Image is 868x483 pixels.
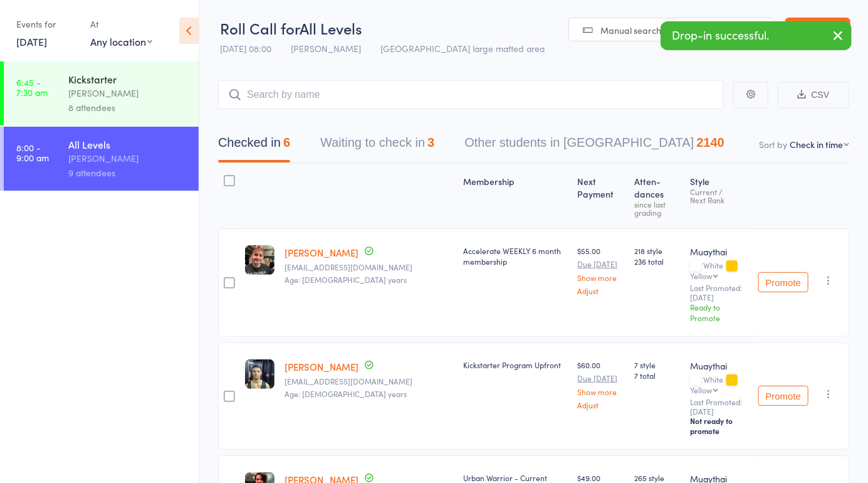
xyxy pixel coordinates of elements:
div: 6 [283,135,290,149]
div: 9 attendees [68,166,188,180]
span: Age: [DEMOGRAPHIC_DATA] years [285,388,407,399]
div: $60.00 [578,359,625,409]
span: [PERSON_NAME] [291,42,361,55]
div: since last grading [635,200,681,216]
div: White [690,375,748,394]
div: [PERSON_NAME] [68,86,188,100]
div: Any location [90,34,152,48]
img: image1714469084.png [245,245,275,275]
div: Not ready to promote [690,416,748,436]
small: Due [DATE] [578,260,625,268]
div: Accelerate WEEKLY 6 month membership [463,245,568,267]
input: Search by name [218,80,724,109]
span: 7 total [635,370,681,381]
div: Kickstarter [68,72,188,86]
div: Yellow [690,272,712,280]
div: All Levels [68,137,188,151]
button: Other students in [GEOGRAPHIC_DATA]2140 [464,129,724,162]
div: Atten­dances [630,169,686,223]
a: [PERSON_NAME] [285,246,358,259]
button: Waiting to check in3 [320,129,434,162]
button: Promote [758,272,808,292]
span: 7 style [635,359,681,370]
time: 6:45 - 7:30 am [16,77,48,97]
span: Manual search [600,24,661,36]
div: Current / Next Rank [690,188,748,204]
span: Age: [DEMOGRAPHIC_DATA] years [285,274,407,285]
button: CSV [778,82,849,109]
small: Last Promoted: [DATE] [690,398,748,416]
div: White [690,261,748,280]
label: Sort by [759,138,787,151]
div: Kickstarter Program Upfront [463,359,568,370]
a: 8:00 -9:00 amAll Levels[PERSON_NAME]9 attendees [4,127,199,191]
img: image1759136575.png [245,359,275,389]
div: Style [685,169,753,223]
div: 8 attendees [68,100,188,115]
span: 236 total [635,256,681,267]
small: samrich01@gmail.com [285,263,453,272]
time: 8:00 - 9:00 am [16,142,49,162]
a: Show more [578,273,625,282]
div: Muaythai [690,359,748,372]
small: Due [DATE] [578,374,625,383]
span: [GEOGRAPHIC_DATA] large matted area [380,42,545,55]
div: $55.00 [578,245,625,295]
div: 3 [427,135,434,149]
div: Check in time [790,138,843,151]
a: Show more [578,388,625,396]
small: Last Promoted: [DATE] [690,284,748,302]
a: 6:45 -7:30 amKickstarter[PERSON_NAME]8 attendees [4,61,199,125]
div: [PERSON_NAME] [68,151,188,166]
a: [PERSON_NAME] [285,360,358,373]
div: Muaythai [690,245,748,258]
span: 218 style [635,245,681,256]
button: Checked in6 [218,129,290,162]
div: Next Payment [573,169,630,223]
span: 265 style [635,472,681,483]
div: At [90,14,152,34]
span: [DATE] 08:00 [220,42,271,55]
div: Yellow [690,386,712,394]
a: [DATE] [16,34,47,48]
div: Drop-in successful. [661,21,852,50]
span: All Levels [300,18,362,38]
div: Events for [16,14,78,34]
a: Exit roll call [785,18,850,43]
small: mattklien1994@gmail.com [285,377,453,386]
div: 2140 [696,135,724,149]
button: Promote [758,386,808,406]
a: Adjust [578,401,625,409]
span: Roll Call for [220,18,300,38]
div: Membership [458,169,573,223]
a: Adjust [578,287,625,295]
div: Ready to Promote [690,302,748,323]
